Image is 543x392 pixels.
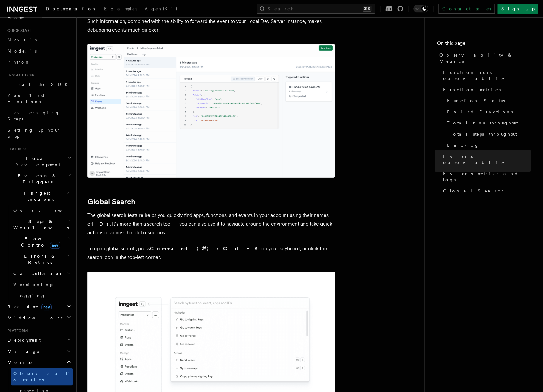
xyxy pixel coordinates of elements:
[5,73,35,78] span: Inngest tour
[7,37,37,42] span: Next.js
[443,86,501,93] span: Function metrics
[5,337,41,343] span: Deployment
[13,208,77,213] span: Overview
[5,205,73,301] div: Inngest Functions
[150,246,261,251] strong: Command (⌘) / Ctrl + K
[7,60,30,65] span: Python
[5,57,73,68] a: Python
[363,6,371,12] kbd: ⌘K
[7,15,25,21] span: Home
[5,304,52,310] span: Realtime
[441,84,531,95] a: Function metrics
[7,82,71,87] span: Install the SDK
[413,5,428,12] button: Toggle dark mode
[5,12,73,23] a: Home
[5,348,40,354] span: Manage
[447,109,513,115] span: Failed Functions
[5,34,73,45] a: Next.js
[13,293,45,298] span: Logging
[5,346,73,357] button: Manage
[447,98,505,104] span: Function Status
[11,236,68,248] span: Flow Control
[87,211,335,237] p: The global search feature helps you quickly find apps, functions, and events in your account usin...
[5,155,67,168] span: Local Development
[439,52,531,64] span: Observability & Metrics
[7,128,61,139] span: Setting up your app
[444,106,531,117] a: Failed Functions
[5,170,73,188] button: Events & Triggers
[438,4,495,14] a: Contact sales
[7,48,37,53] span: Node.js
[7,93,44,104] span: Your first Functions
[447,120,518,126] span: Total runs throughput
[437,49,531,67] a: Observability & Metrics
[444,117,531,129] a: Total runs throughput
[141,2,181,17] a: AgentKit
[257,4,375,14] button: Search...⌘K
[11,251,73,268] button: Errors & Retries
[441,168,531,185] a: Events metrics and logs
[11,270,64,276] span: Cancellation
[443,188,504,194] span: Global Search
[5,45,73,57] a: Node.js
[11,216,73,233] button: Steps & Workflows
[11,253,67,265] span: Errors & Retries
[497,4,538,14] a: Sign Up
[5,357,73,368] button: Monitor
[104,6,137,11] span: Examples
[87,44,335,178] img: Clicking on an event of the below list open the Event Logs view, providing much detailed informat...
[5,173,67,185] span: Events & Triggers
[5,124,73,142] a: Setting up your app
[5,301,73,312] button: Realtimenew
[7,110,60,121] span: Leveraging Steps
[92,221,110,227] strong: IDs
[87,17,335,34] p: Such information, combined with the ability to forward the event to your Local Dev Server instanc...
[87,244,335,262] p: To open global search, press on your keyboard, or click the search icon in the top-left corner.
[145,6,177,11] span: AgentKit
[11,268,73,279] button: Cancellation
[443,69,531,82] span: Function runs observability
[447,142,479,148] span: Backlog
[5,335,73,346] button: Deployment
[5,190,67,202] span: Inngest Functions
[437,40,531,49] h4: On this page
[50,242,60,249] span: new
[11,233,73,251] button: Flow Controlnew
[441,185,531,196] a: Global Search
[5,328,28,333] span: Platform
[5,79,73,90] a: Install the SDK
[441,67,531,84] a: Function runs observability
[11,218,69,231] span: Steps & Workflows
[5,107,73,124] a: Leveraging Steps
[100,2,141,17] a: Examples
[46,6,97,11] span: Documentation
[444,129,531,140] a: Total steps throughput
[5,153,73,170] button: Local Development
[5,315,64,321] span: Middleware
[5,188,73,205] button: Inngest Functions
[11,205,73,216] a: Overview
[443,171,531,183] span: Events metrics and logs
[87,197,135,206] a: Global Search
[11,368,73,385] a: Observability & metrics
[443,153,531,166] span: Events observability
[447,131,517,137] span: Total steps throughput
[11,279,73,290] a: Versioning
[5,90,73,107] a: Your first Functions
[11,290,73,301] a: Logging
[13,282,54,287] span: Versioning
[41,304,52,310] span: new
[444,140,531,151] a: Backlog
[441,151,531,168] a: Events observability
[5,147,26,152] span: Features
[5,312,73,323] button: Middleware
[5,359,36,365] span: Monitor
[5,28,32,33] span: Quick start
[444,95,531,106] a: Function Status
[13,371,77,382] span: Observability & metrics
[42,2,100,17] a: Documentation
